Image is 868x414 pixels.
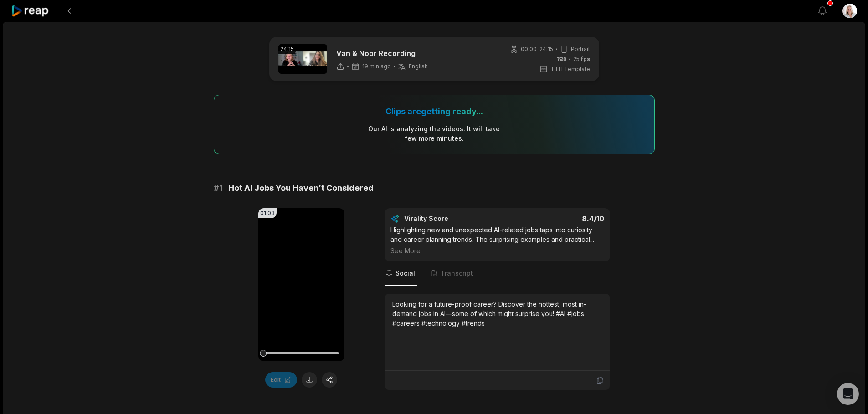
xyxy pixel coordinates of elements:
[404,214,502,223] div: Virality Score
[550,65,590,73] span: TTH Template
[214,182,223,194] span: # 1
[392,299,602,328] div: Looking for a future-proof career? Discover the hottest, most in-demand jobs in AI—some of which ...
[441,269,473,278] span: Transcript
[521,45,553,53] span: 00:00 - 24:15
[390,246,604,256] div: See More
[573,55,590,63] span: 25
[258,208,344,361] video: Your browser does not support mp4 format.
[571,45,590,53] span: Portrait
[265,372,297,388] button: Edit
[581,56,590,62] span: fps
[506,214,604,223] div: 8.4 /10
[228,182,374,194] span: Hot AI Jobs You Haven’t Considered
[278,44,296,54] div: 24:15
[385,106,483,117] div: Clips are getting ready...
[390,225,604,256] div: Highlighting new and unexpected AI-related jobs taps into curiosity and career planning trends. T...
[409,63,428,70] span: English
[368,124,500,143] div: Our AI is analyzing the video s . It will take few more minutes.
[395,269,415,278] span: Social
[362,63,391,70] span: 19 min ago
[837,383,859,405] div: Open Intercom Messenger
[385,261,610,286] nav: Tabs
[336,48,428,59] p: Van & Noor Recording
